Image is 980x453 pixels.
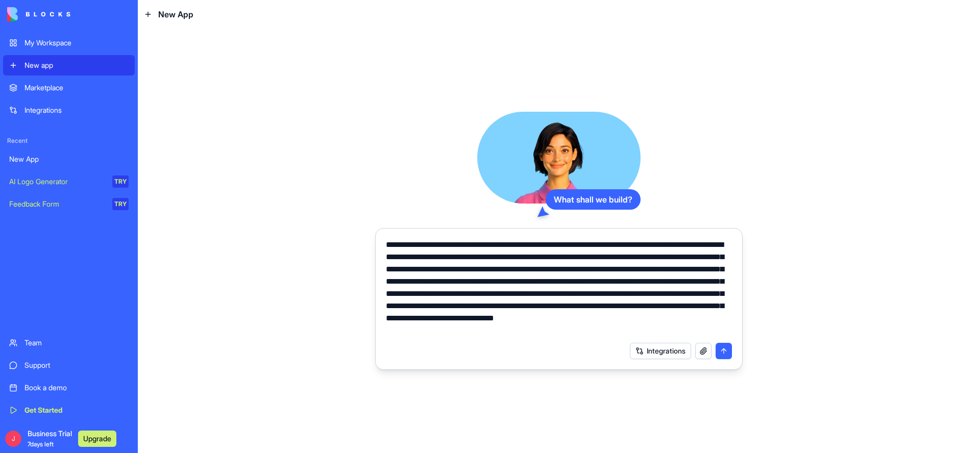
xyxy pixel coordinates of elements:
div: AI Logo Generator [9,177,105,187]
a: New app [3,55,135,75]
span: Business Trial [28,429,72,449]
img: logo [7,7,70,21]
a: Marketplace [3,78,135,98]
div: Marketplace [24,83,129,93]
div: Book a demo [24,383,129,393]
button: Integrations [630,343,691,359]
div: What shall we build? [546,189,641,210]
button: Upgrade [78,431,116,447]
span: Recent [3,137,135,145]
a: Support [3,355,135,375]
div: New App [9,154,129,164]
a: Team [3,333,135,353]
a: My Workspace [3,33,135,53]
a: Book a demo [3,377,135,398]
a: Get Started [3,400,135,420]
div: Support [24,360,129,370]
a: Feedback FormTRY [3,194,135,214]
div: Integrations [24,105,129,115]
span: 7 days left [28,440,54,448]
div: Get Started [24,405,129,415]
span: New App [158,8,193,20]
div: New app [24,60,129,70]
div: TRY [112,175,129,188]
div: Feedback Form [9,199,105,209]
div: TRY [112,198,129,210]
a: New App [3,149,135,169]
div: My Workspace [24,38,129,48]
div: Team [24,338,129,348]
a: Integrations [3,100,135,120]
a: AI Logo GeneratorTRY [3,171,135,192]
span: J [5,431,21,447]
